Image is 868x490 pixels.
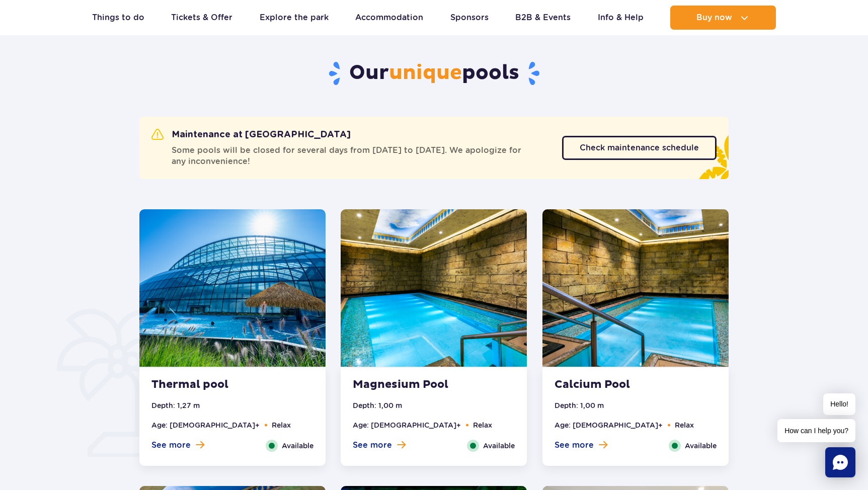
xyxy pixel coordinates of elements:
[473,420,492,431] li: Relax
[272,420,291,431] li: Relax
[389,60,462,86] span: unique
[696,13,732,22] span: Buy now
[598,6,644,30] a: Info & Help
[341,209,527,367] img: Magnesium Pool
[92,6,144,30] a: Things to do
[139,209,326,367] img: Thermal pool
[515,6,571,30] a: B2B & Events
[777,419,855,442] span: How can I help you?
[562,136,717,160] a: Check maintenance schedule
[542,209,729,367] img: Calcium Pool
[282,440,313,451] span: Available
[151,400,200,411] li: Depth: 1,27 m
[555,440,594,451] span: See more
[151,440,204,451] button: See more
[555,440,607,451] button: See more
[450,6,489,30] a: Sponsors
[353,400,402,411] li: Depth: 1,00 m
[355,6,423,30] a: Accommodation
[172,145,530,167] span: Some pools will be closed for several days from [DATE] to [DATE]. We apologize for any inconvenie...
[555,400,604,411] li: Depth: 1,00 m
[823,393,855,415] span: Hello!
[151,129,351,141] h2: Maintenance at [GEOGRAPHIC_DATA]
[555,378,676,392] strong: Calcium Pool
[171,6,232,30] a: Tickets & Offer
[353,440,406,451] button: See more
[555,420,663,431] li: Age: [DEMOGRAPHIC_DATA]+
[580,144,699,152] span: Check maintenance schedule
[151,420,260,431] li: Age: [DEMOGRAPHIC_DATA]+
[151,440,191,451] span: See more
[353,378,475,392] strong: Magnesium Pool
[353,420,461,431] li: Age: [DEMOGRAPHIC_DATA]+
[675,420,694,431] li: Relax
[670,6,776,30] button: Buy now
[151,378,273,392] strong: Thermal pool
[685,440,717,451] span: Available
[483,440,515,451] span: Available
[139,60,729,87] h2: Our pools
[825,447,855,477] div: Chat
[353,440,392,451] span: See more
[260,6,329,30] a: Explore the park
